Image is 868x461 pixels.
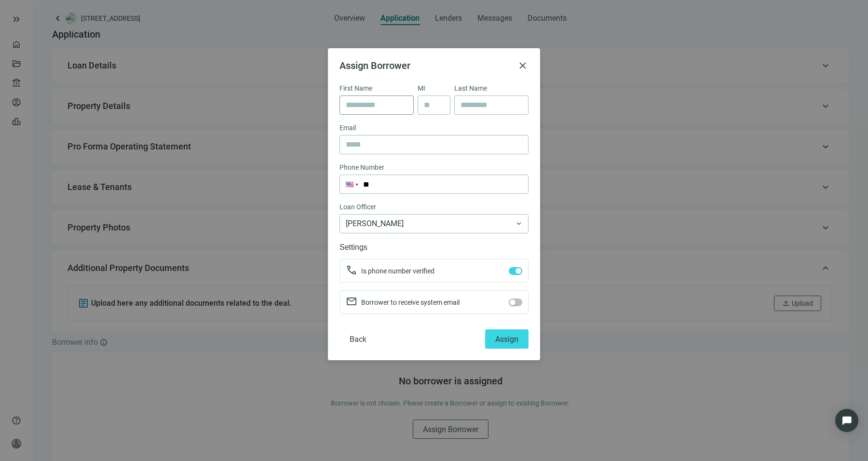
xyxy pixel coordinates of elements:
span: MI [418,83,425,94]
button: Assign [485,329,529,349]
span: Assign Borrower [339,60,410,71]
span: Is phone number verified [361,267,434,275]
button: Back [339,329,377,349]
span: mail [346,296,357,307]
span: Assign [495,335,518,344]
span: call [346,264,357,276]
div: United States: + 1 [340,175,358,193]
span: Email [339,122,356,133]
div: Open Intercom Messenger [835,409,858,432]
span: Phone Number [339,162,384,173]
span: First Name [339,83,372,94]
span: Loan Officer [339,202,376,212]
span: Sean Shahkohi [346,215,522,233]
span: Borrower to receive system email [361,298,460,306]
span: Back [350,335,366,344]
span: Last Name [454,83,487,94]
button: close [517,60,529,71]
span: Settings [339,241,367,253]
